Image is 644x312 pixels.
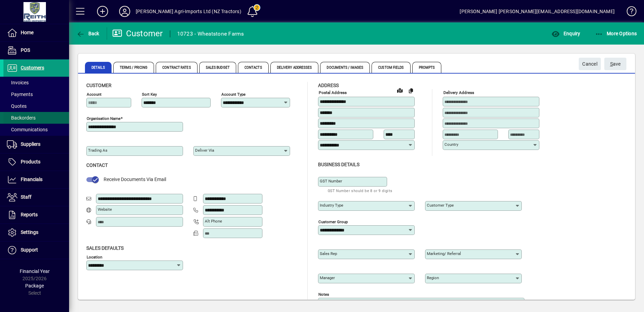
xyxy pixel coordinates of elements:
a: Staff [3,189,69,206]
span: Customer [86,83,112,88]
span: Invoices [7,80,29,85]
span: Sales defaults [86,245,124,251]
mat-label: Sort key [142,92,157,97]
span: Prompts [412,62,442,73]
button: Enquiry [550,27,582,40]
span: Financial Year [20,268,50,274]
a: Backorders [3,112,69,124]
span: Details [85,62,112,73]
span: Home [21,30,33,35]
span: ave [610,58,621,70]
a: Communications [3,124,69,135]
span: Backorders [7,115,36,121]
mat-label: Customer type [427,203,454,208]
span: Custom Fields [372,62,410,73]
a: Home [3,24,69,41]
button: Profile [114,5,136,18]
mat-hint: GST Number should be 8 or 9 digits [328,187,393,195]
div: [PERSON_NAME] [PERSON_NAME][EMAIL_ADDRESS][DOMAIN_NAME] [460,6,615,17]
span: Contacts [238,62,269,73]
mat-label: Marketing/ Referral [427,251,461,256]
span: Communications [7,127,48,132]
app-page-header-button: Back [69,27,107,40]
span: Enquiry [551,31,580,36]
button: Add [92,5,114,18]
span: More Options [595,31,637,36]
mat-label: Website [98,207,112,212]
span: POS [21,47,30,53]
span: Contact [86,162,108,168]
span: S [610,61,613,67]
mat-label: Trading as [88,148,107,153]
span: Suppliers [21,141,40,147]
span: Quotes [7,103,27,109]
div: [PERSON_NAME] Agri-Imports Ltd (NZ Tractors) [136,6,241,17]
span: Settings [21,229,38,235]
a: POS [3,42,69,59]
a: Payments [3,88,69,100]
span: Customers [21,65,44,70]
div: Customer [112,28,163,39]
span: Payments [7,92,33,97]
mat-label: Region [427,275,439,280]
button: Back [75,27,101,40]
button: Save [604,58,626,70]
button: More Options [593,27,639,40]
mat-label: Customer group [318,219,348,224]
mat-label: Manager [320,275,335,280]
span: Contract Rates [156,62,197,73]
mat-label: Notes [318,292,329,296]
span: Business details [318,162,359,167]
button: Copy to Delivery address [405,85,416,96]
a: Suppliers [3,136,69,153]
span: Documents / Images [320,62,370,73]
div: 10723 - Wheatstone Farms [177,28,244,39]
mat-label: Sales rep [320,251,337,256]
span: Terms / Pricing [113,62,154,73]
a: Products [3,153,69,171]
span: Support [21,247,38,253]
mat-label: GST Number [320,179,342,183]
mat-label: Account Type [221,92,246,97]
mat-label: Industry type [320,203,343,208]
span: Back [76,31,99,36]
span: Package [25,283,44,289]
a: Reports [3,206,69,224]
span: Sales Budget [199,62,236,73]
mat-label: Account [87,92,102,97]
a: Support [3,242,69,259]
span: Financials [21,177,42,182]
a: Invoices [3,77,69,88]
mat-label: Location [87,254,102,259]
mat-label: Alt Phone [205,219,222,224]
span: Receive Documents Via Email [104,177,166,182]
a: Financials [3,171,69,188]
span: Reports [21,212,38,217]
span: Delivery Addresses [270,62,319,73]
mat-label: Organisation name [87,116,121,121]
mat-label: Country [444,142,458,147]
a: Knowledge Base [622,1,635,24]
a: View on map [394,85,405,96]
a: Quotes [3,100,69,112]
button: Cancel [579,58,601,70]
span: Staff [21,194,31,200]
mat-label: Deliver via [195,148,214,153]
span: Products [21,159,40,164]
span: Cancel [582,58,597,70]
a: Settings [3,224,69,241]
span: Address [318,83,339,88]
